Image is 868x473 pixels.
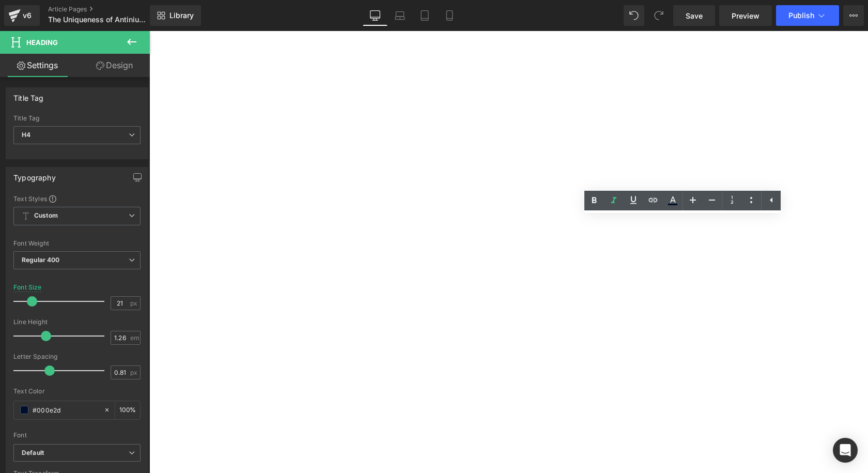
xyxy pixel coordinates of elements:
[22,131,30,139] b: H4
[34,211,58,220] b: Custom
[13,353,141,360] div: Letter Spacing
[648,5,669,26] button: Redo
[48,16,147,24] span: The Uniqueness of Antinium | Journal Article
[624,5,644,26] button: Undo
[33,404,99,416] input: Color
[77,54,152,77] a: Design
[788,11,814,20] span: Publish
[13,167,56,182] div: Typography
[130,300,139,307] span: px
[13,432,141,439] div: Font
[48,5,167,13] a: Article Pages
[22,256,60,264] b: Regular 400
[412,5,437,26] a: Tablet
[843,5,864,26] button: More
[833,438,858,463] div: Open Intercom Messenger
[13,284,42,291] div: Font Size
[388,5,412,26] a: Laptop
[115,401,140,419] div: %
[13,115,141,122] div: Title Tag
[13,318,141,326] div: Line Height
[26,38,58,47] span: Heading
[169,11,194,20] span: Library
[13,388,141,395] div: Text Color
[732,10,760,21] span: Preview
[13,194,141,203] div: Text Styles
[776,5,839,26] button: Publish
[363,5,388,26] a: Desktop
[13,88,44,102] div: Title Tag
[437,5,462,26] a: Mobile
[130,334,139,341] span: em
[719,5,772,26] a: Preview
[686,10,703,21] span: Save
[4,5,40,26] a: v6
[21,9,34,22] div: v6
[130,369,139,376] span: px
[22,449,44,457] i: Default
[13,240,141,247] div: Font Weight
[150,5,201,26] a: New Library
